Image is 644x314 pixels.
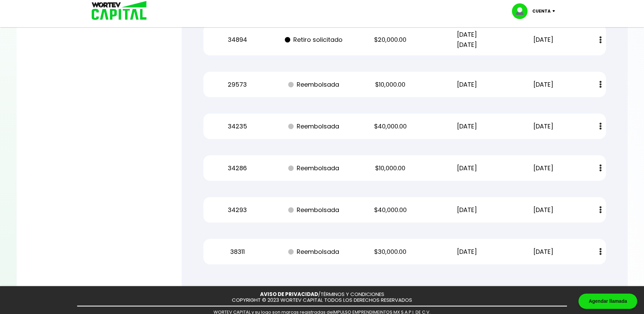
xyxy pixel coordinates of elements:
p: [DATE] [435,205,499,215]
p: [DATE] [435,80,499,90]
p: [DATE] [511,205,576,215]
p: [DATE] [435,163,499,173]
p: $10,000.00 [358,80,423,90]
p: [DATE] [435,121,499,132]
p: [DATE] [511,121,576,132]
p: 34894 [205,35,270,45]
img: profile-image [512,3,532,19]
p: 34235 [205,121,270,132]
p: 34293 [205,205,270,215]
p: Reembolsada [282,121,346,132]
p: $20,000.00 [358,35,423,45]
p: $40,000.00 [358,205,423,215]
p: Retiro solicitado [282,35,346,45]
p: / [260,292,384,297]
p: [DATE] [511,247,576,257]
a: TÉRMINOS Y CONDICIONES [320,291,384,298]
p: $30,000.00 [358,247,423,257]
p: $10,000.00 [358,163,423,173]
p: [DATE] [511,163,576,173]
p: 29573 [205,80,270,90]
p: $40,000.00 [358,121,423,132]
img: icon-down [551,10,560,12]
p: [DATE] [511,35,576,45]
p: [DATE] [435,247,499,257]
p: [DATE] [511,80,576,90]
p: Reembolsada [282,247,346,257]
p: 38311 [205,247,270,257]
p: Reembolsada [282,163,346,173]
div: Agendar llamada [578,294,637,309]
p: Reembolsada [282,80,346,90]
p: COPYRIGHT © 2023 WORTEV CAPITAL TODOS LOS DERECHOS RESERVADOS [232,297,412,303]
p: [DATE] [DATE] [435,30,499,50]
p: Reembolsada [282,205,346,215]
p: Cuenta [532,6,551,16]
p: 34286 [205,163,270,173]
a: AVISO DE PRIVACIDAD [260,291,318,298]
